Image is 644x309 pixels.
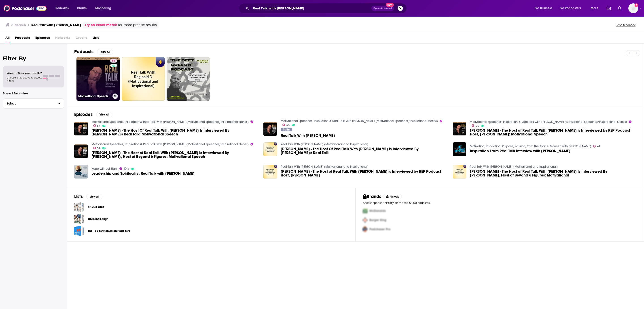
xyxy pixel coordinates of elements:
[93,124,101,127] a: 54
[76,57,120,101] a: 54Motivational Speeches, Inspiration & Real Talk with [PERSON_NAME] (Motivational Speeches/Inspir...
[55,5,69,11] span: Podcasts
[74,122,88,136] img: Reginald D - The Host Of Real Talk With Reginald D Is Interviewed By Letha's Real Talk: Motivatio...
[263,122,277,136] img: Real Talk With Reginald D Trailer
[283,128,290,131] span: Trailer
[74,144,88,158] img: Reginald D - The Host of Real Talk With Reginald D Is Interviewed By Aaron, Host of Beyond 6 Figu...
[74,226,84,236] a: The 13 Best Hanukkah Podcasts
[97,147,100,149] span: 54
[371,6,394,11] button: Open AdvancedNew
[470,165,558,169] a: Real Talk With Reginald D (Motivational and Inspirational)
[4,4,47,13] img: Podchaser - Follow, Share and Rate Podcasts
[363,194,381,199] h2: Brands
[74,112,112,117] a: EpisodesView All
[15,34,30,43] a: Podcasts
[616,4,623,12] a: Show notifications dropdown
[369,209,386,213] span: McDonalds
[628,3,638,13] img: User Profile
[628,3,638,13] span: Logged in as ZoeJethani
[74,49,93,54] h2: Podcasts
[3,98,64,109] button: Select
[91,128,258,136] span: [PERSON_NAME] - The Host Of Real Talk With [PERSON_NAME] Is Interviewed By [PERSON_NAME]'s Real T...
[470,149,570,153] a: Inspiration From Real Talk Interview with Reginald D Sherman
[281,134,335,137] a: Real Talk With Reginald D Trailer
[31,23,81,27] h3: Real Talk with [PERSON_NAME]
[74,202,84,212] span: Best of 2020
[369,227,390,231] span: Podchaser Pro
[532,5,558,12] button: open menu
[470,170,637,177] span: [PERSON_NAME] - The Host of Real Talk With [PERSON_NAME] Is Interviewed By [PERSON_NAME], Host of...
[614,23,637,27] button: Send feedback
[15,23,26,27] h3: Search
[74,112,93,117] h2: Episodes
[361,215,369,225] img: Second Pro Logo
[5,34,10,43] a: All
[118,22,157,28] span: for more precise results
[286,124,290,126] span: 54
[470,120,627,124] a: Motivational Speeches, Inspiration & Real Talk with Reginald D (Motivational Speeches/Inspiration...
[77,5,87,11] span: Charts
[112,59,115,63] span: 54
[476,125,479,127] span: 54
[85,22,117,28] a: Try an exact match
[74,165,88,178] img: Leadership and Spirituality: Real Talk with Reginald D
[3,55,64,62] h2: Filter By
[74,49,113,54] a: PodcastsView All
[472,124,479,127] a: 54
[52,5,74,12] button: open menu
[361,206,369,215] img: First Pro Logo
[91,167,118,171] a: Hope Without Sight
[128,168,129,170] span: 2
[453,142,466,156] img: Inspiration From Real Talk Interview with Reginald D Sherman
[96,112,112,117] button: View All
[470,128,637,136] span: [PERSON_NAME] - The Host of Real Talk With [PERSON_NAME] is Interviewed by REP Podcast Host, [PER...
[97,125,100,127] span: 54
[281,142,369,146] a: Real Talk With Reginald D (Motivational and Inspirational)
[91,151,258,159] span: [PERSON_NAME] - The Host of Real Talk With [PERSON_NAME] Is Interviewed By [PERSON_NAME], Host of...
[560,5,581,11] span: For Podcasters
[7,72,42,75] span: Want to filter your results?
[369,218,386,222] span: Burger King
[281,119,438,123] a: Motivational Speeches, Inspiration & Real Talk with Reginald D (Motivational Speeches/Inspiration...
[91,172,195,175] span: Leadership and Spirituality: Real Talk with [PERSON_NAME]
[470,170,637,177] a: Reginald D - The Host of Real Talk With Reginald D Is Interviewed By Aaron, Host of Beyond 6 Figu...
[78,94,111,98] h3: Motivational Speeches, Inspiration & Real Talk with [PERSON_NAME] (Motivational Speeches/Inspirat...
[92,5,117,12] button: open menu
[124,167,129,170] a: 2
[453,165,466,178] img: Reginald D - The Host of Real Talk With Reginald D Is Interviewed By Aaron, Host of Beyond 6 Figu...
[386,3,394,7] span: New
[281,165,369,169] a: Real Talk With Reginald D (Motivational and Inspirational)
[281,147,447,155] a: Reginald D - The Host Of Real Talk With Reginald D Is Interviewed By Letha's Real Talk
[91,142,249,146] a: Motivational Speeches, Inspiration & Real Talk with Reginald D (Motivational Speeches/Inspiration...
[282,124,290,126] a: 54
[588,5,604,12] button: open menu
[591,5,598,11] span: More
[3,102,55,105] span: Select
[74,214,84,224] span: Chill and Laugh
[91,151,258,159] a: Reginald D - The Host of Real Talk With Reginald D Is Interviewed By Aaron, Host of Beyond 6 Figu...
[35,34,50,43] a: Episodes
[281,147,447,155] span: [PERSON_NAME] - The Host Of Real Talk With [PERSON_NAME] Is Interviewed By [PERSON_NAME]'s Real Talk
[76,34,87,43] span: Credits
[263,165,277,178] a: Reginald D - The Host of Real Talk With Reginald D is Interviewed by REP Podcast Host, Morris Jac...
[605,4,612,12] a: Show notifications dropdown
[55,34,70,43] span: Networks
[470,149,570,153] span: Inspiration From Real Talk Interview with [PERSON_NAME]
[97,49,113,54] button: View All
[453,122,466,136] img: Reginald D - The Host of Real Talk With Reginald D is Interviewed by REP Podcast Host, Morris Jac...
[93,34,99,43] a: Lists
[635,3,638,7] svg: Add a profile image
[91,128,258,136] a: Reginald D - The Host Of Real Talk With Reginald D Is Interviewed By Letha's Real Talk: Motivatio...
[263,142,277,156] img: Reginald D - The Host Of Real Talk With Reginald D Is Interviewed By Letha's Real Talk
[91,172,195,175] a: Leadership and Spirituality: Real Talk with Reginald D
[628,3,638,13] button: Show profile menu
[7,76,42,82] span: Choose a tab above to access filters.
[281,170,447,177] a: Reginald D - The Host of Real Talk With Reginald D is Interviewed by REP Podcast Host, Morris Jac...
